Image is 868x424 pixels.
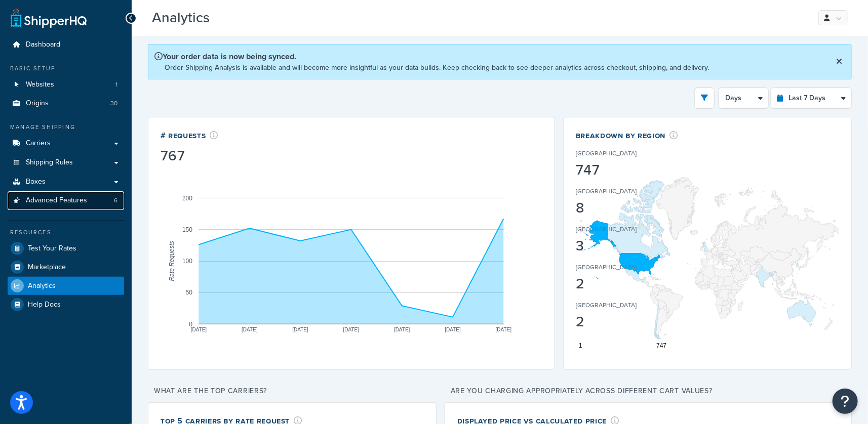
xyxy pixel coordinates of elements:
[26,139,51,148] span: Carriers
[189,320,192,327] text: 0
[191,327,207,332] text: [DATE]
[8,191,124,210] a: Advanced Features6
[8,94,124,113] a: Origins30
[445,384,852,398] p: Are you charging appropriately across different cart values?
[576,149,637,158] p: [GEOGRAPHIC_DATA]
[576,239,668,253] div: 3
[833,389,858,414] button: Open Resource Center
[8,123,124,132] div: Manage Shipping
[576,301,637,310] p: [GEOGRAPHIC_DATA]
[154,51,709,62] p: Your order data is now being synced.
[8,228,124,237] div: Resources
[576,315,668,329] div: 2
[26,178,46,186] span: Boxes
[28,244,76,253] span: Test Your Rates
[694,88,715,109] button: open filter drawer
[576,263,637,272] p: [GEOGRAPHIC_DATA]
[8,35,124,54] a: Dashboard
[182,258,192,265] text: 100
[110,99,117,108] span: 30
[445,327,461,332] text: [DATE]
[242,327,258,332] text: [DATE]
[8,277,124,295] a: Analytics
[8,75,124,94] li: Websites
[8,295,124,314] a: Help Docs
[8,64,124,73] div: Basic Setup
[26,196,87,205] span: Advanced Features
[496,327,512,332] text: [DATE]
[182,194,192,201] text: 200
[26,80,54,89] span: Websites
[28,263,66,272] span: Marketplace
[394,327,410,332] text: [DATE]
[152,10,801,26] h3: Analytics
[343,327,360,332] text: [DATE]
[148,384,437,398] p: What are the top carriers?
[8,258,124,276] a: Marketplace
[161,130,218,141] div: # Requests
[576,162,839,355] svg: A chart.
[115,80,117,89] span: 1
[656,342,666,349] text: 747
[26,40,60,49] span: Dashboard
[8,239,124,258] a: Test Your Rates
[182,226,192,233] text: 150
[8,191,124,210] li: Advanced Features
[28,301,61,309] span: Help Docs
[186,289,193,296] text: 50
[8,153,124,172] a: Shipping Rules
[292,327,308,332] text: [DATE]
[26,158,73,167] span: Shipping Rules
[28,282,56,290] span: Analytics
[26,99,49,108] span: Origins
[165,62,709,73] p: Order Shipping Analysis is available and will become more insightful as your data builds. Keep ch...
[576,163,668,177] div: 747
[576,201,668,215] div: 8
[8,173,124,191] a: Boxes
[8,75,124,94] a: Websites1
[576,277,668,291] div: 2
[576,130,678,141] div: Breakdown by Region
[161,149,218,163] div: 767
[8,94,124,113] li: Origins
[579,342,582,349] text: 1
[576,187,637,196] p: [GEOGRAPHIC_DATA]
[168,241,175,281] text: Rate Requests
[576,225,637,234] p: [GEOGRAPHIC_DATA]
[114,196,117,205] span: 6
[212,14,247,25] span: Beta
[8,134,124,153] a: Carriers
[161,165,542,357] svg: A chart.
